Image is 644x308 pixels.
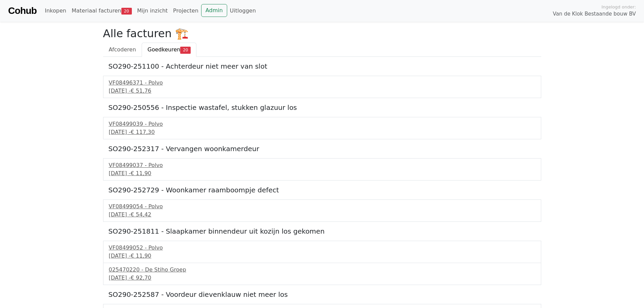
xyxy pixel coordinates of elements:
[130,129,154,135] span: € 117,30
[103,43,142,57] a: Afcoderen
[42,4,69,18] a: Inkopen
[109,46,136,53] span: Afcoderen
[109,203,535,219] a: VF08499054 - Polvo[DATE] -€ 54,42
[130,253,151,259] span: € 11,90
[103,27,541,40] h2: Alle facturen 🏗️
[109,274,535,282] div: [DATE] -
[227,4,259,18] a: Uitloggen
[109,203,535,211] div: VF08499054 - Polvo
[135,4,171,18] a: Mijn inzicht
[109,120,535,136] a: VF08499039 - Polvo[DATE] -€ 117,30
[69,4,135,18] a: Materiaal facturen20
[142,43,196,57] a: Goedkeuren20
[109,79,535,87] div: VF08496371 - Polvo
[109,186,536,194] h5: SO290-252729 - Woonkamer raamboompje defect
[121,8,132,15] span: 20
[109,290,536,299] h5: SO290-252587 - Voordeur dievenklauw niet meer los
[109,87,535,95] div: [DATE] -
[130,88,151,94] span: € 51,76
[109,79,535,95] a: VF08496371 - Polvo[DATE] -€ 51,76
[109,169,535,177] div: [DATE] -
[109,62,536,70] h5: SO290-251100 - Achterdeur niet meer van slot
[147,46,180,53] span: Goedkeuren
[109,266,535,282] a: 025470220 - De Stiho Groep[DATE] -€ 92,70
[130,275,151,281] span: € 92,70
[553,10,636,18] span: Van de Klok Bestaande bouw BV
[170,4,201,18] a: Projecten
[180,47,191,53] span: 20
[109,161,535,177] a: VF08499037 - Polvo[DATE] -€ 11,90
[201,4,227,17] a: Admin
[109,244,535,260] a: VF08499052 - Polvo[DATE] -€ 11,90
[109,266,535,274] div: 025470220 - De Stiho Groep
[109,128,535,136] div: [DATE] -
[109,244,535,252] div: VF08499052 - Polvo
[130,211,151,218] span: € 54,42
[109,103,536,112] h5: SO290-250556 - Inspectie wastafel, stukken glazuur los
[601,4,636,10] span: Ingelogd onder:
[109,145,536,153] h5: SO290-252317 - Vervangen woonkamerdeur
[109,161,535,169] div: VF08499037 - Polvo
[109,211,535,219] div: [DATE] -
[109,227,536,235] h5: SO290-251811 - Slaapkamer binnendeur uit kozijn los gekomen
[130,170,151,176] span: € 11,90
[109,120,535,128] div: VF08499039 - Polvo
[8,3,37,19] a: Cohub
[109,252,535,260] div: [DATE] -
